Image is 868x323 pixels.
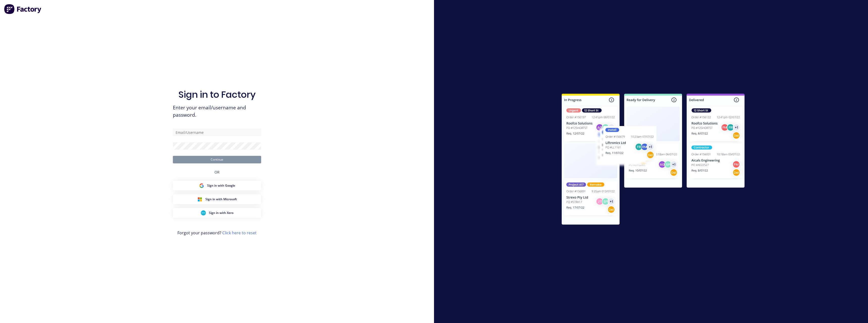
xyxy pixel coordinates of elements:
input: Email/Username [173,129,261,136]
img: Xero Sign in [201,210,206,215]
a: Click here to reset [222,230,257,236]
button: Google Sign inSign in with Google [173,181,261,190]
span: Sign in with Microsoft [205,197,237,202]
span: Enter your email/username and password. [173,104,261,119]
div: OR [214,163,220,181]
button: Continue [173,156,261,163]
h1: Sign in to Factory [178,89,256,100]
img: Google Sign in [199,183,204,188]
span: Sign in with Xero [209,211,233,215]
img: Sign in [551,84,756,237]
button: Xero Sign inSign in with Xero [173,208,261,218]
span: Sign in with Google [207,183,235,188]
span: Forgot your password? [177,230,257,236]
img: Microsoft Sign in [197,197,202,202]
button: Microsoft Sign inSign in with Microsoft [173,194,261,204]
img: Factory [4,4,42,14]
